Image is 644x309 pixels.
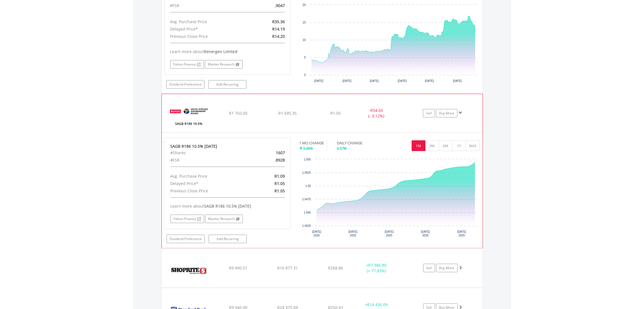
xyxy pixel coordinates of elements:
a: Sell [423,264,435,272]
span: R1.05 [274,181,285,186]
span: Renergen Limited [204,49,238,54]
div: Chart. Highcharts interactive chart. [299,2,480,87]
div: DAILY CHANGE [337,140,382,146]
text: 1.0475 [302,198,311,201]
a: Market Research [205,215,243,223]
a: Yahoo Finance [171,215,204,223]
span: R1 750.00 [229,110,247,116]
div: #FSR [166,2,248,9]
text: 20 [303,3,306,6]
a: Buy More [436,264,458,272]
text: [DATE] 2025 [421,230,430,237]
div: Delayed Price* [166,25,248,33]
span: R35.36 [272,19,285,24]
div: #FSR [166,156,248,164]
span: R7 386.80 [368,262,387,268]
span: R268.86 [328,265,343,271]
div: Previous Close Price [166,187,248,195]
text: [DATE] [370,79,379,82]
text: 1.045 [304,211,311,214]
text: [DATE] [453,79,462,82]
a: Dividend Preference [166,80,204,89]
div: #Shares [166,149,248,156]
text: 1.05 [305,184,311,188]
span: R16 877.31 [277,265,298,271]
div: Learn more about [171,203,285,209]
text: [DATE] [425,79,434,82]
div: 1607 [248,149,289,156]
div: .8928 [248,156,289,164]
text: [DATE] [315,79,324,82]
div: SAGB R186 10.5% [DATE] [171,143,285,149]
text: [DATE] 2025 [348,230,357,237]
svg: Interactive chart [299,2,480,87]
button: 1Y [452,140,466,151]
span: R14 435.09 [367,302,388,307]
div: Delayed Price* [166,180,248,187]
div: Previous Close Price [166,33,248,40]
a: Add Recurring [208,80,246,89]
text: [DATE] 2025 [312,230,321,237]
button: MAX [466,140,480,151]
text: 15 [303,21,306,24]
span: 0.86% [303,146,313,151]
span: SAGB R186 10.5% [DATE] [204,203,251,209]
span: R14.19 [272,26,285,32]
span: R1 695.35 [278,110,297,116]
img: EQU.ZA.R186.png [165,101,213,131]
button: 1M [412,140,425,151]
button: 6M [439,140,453,151]
text: 5 [304,56,306,59]
text: [DATE] 2025 [385,230,394,237]
span: 0.07% [337,146,347,151]
div: .9047 [248,2,289,9]
div: Avg. Purchase Price [166,18,248,25]
svg: Interactive chart [299,156,479,241]
a: Buy More [436,109,457,117]
span: R1.05 [274,188,285,193]
text: [DATE] [342,79,352,82]
span: R14.20 [272,34,285,39]
a: Market Research [205,60,243,69]
img: EQU.ZA.SHP.png [164,256,213,286]
div: + (+ 77.83%) [355,262,398,274]
div: 1 MO CHANGE [299,140,324,146]
text: 10 [303,38,306,42]
span: R1.09 [274,173,285,179]
text: [DATE] 2025 [457,230,466,237]
div: Learn more about [170,49,285,55]
span: R9 490.51 [229,265,247,271]
span: R54.65 [370,108,383,113]
a: Add Recurring [209,235,247,243]
span: R1.05 [330,110,341,116]
text: 0 [304,73,306,77]
a: Yahoo Finance [170,60,204,69]
div: Avg. Purchase Price [166,173,248,180]
text: 1.0425 [302,224,311,227]
text: 1.0525 [302,171,311,174]
a: Sell [423,109,435,117]
div: Chart. Highcharts interactive chart. [299,156,480,241]
div: - (- 3.12%) [355,108,397,119]
button: 3M [425,140,439,151]
text: 1.055 [304,158,311,161]
text: [DATE] [398,79,407,82]
a: Dividend Preference [167,235,205,243]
